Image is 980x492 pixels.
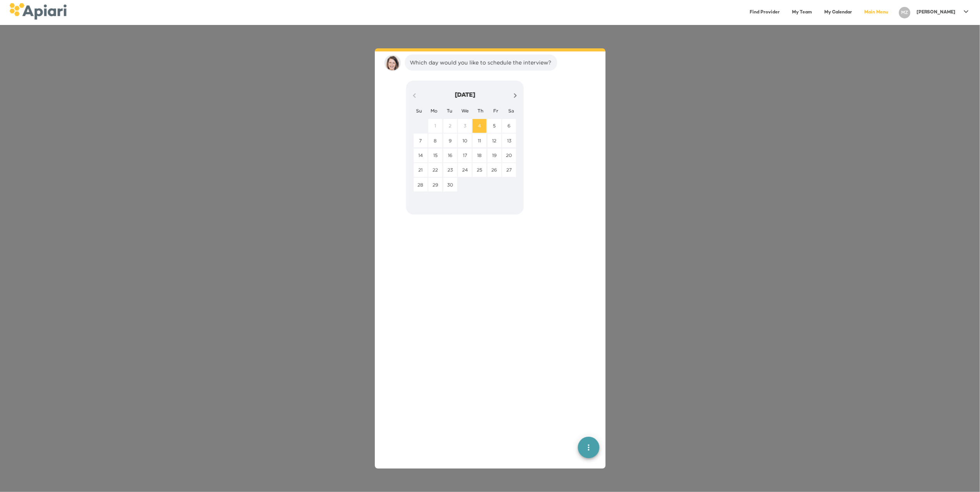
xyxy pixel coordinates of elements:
p: [DATE] [424,91,506,100]
p: 26 [491,167,497,173]
span: Sa [504,107,518,115]
p: 25 [477,167,482,173]
button: 5 [488,119,501,133]
button: 10 [458,134,472,147]
p: 15 [433,152,438,158]
p: 14 [418,152,423,158]
p: 6 [507,122,511,129]
span: Tu [443,107,456,115]
button: 16 [443,149,457,162]
button: 22 [428,163,442,177]
p: 13 [507,137,511,144]
a: My Calendar [820,5,857,20]
p: 18 [477,152,482,158]
p: 29 [433,182,438,188]
button: 13 [502,134,516,147]
div: MZ [899,7,910,18]
button: 26 [488,163,501,177]
a: Main Menu [860,5,893,20]
img: logo [9,3,67,20]
p: 20 [506,152,512,158]
button: 24 [458,163,472,177]
button: 4 [473,119,486,133]
p: 21 [418,167,423,173]
span: We [458,107,472,115]
p: 23 [448,167,453,173]
div: Which day would you like to schedule the interview? [410,59,552,66]
button: 30 [443,178,457,192]
p: 16 [448,152,453,158]
button: 18 [473,149,486,162]
p: 22 [433,167,438,173]
button: 19 [488,149,501,162]
p: 11 [478,137,481,144]
button: 8 [428,134,442,147]
button: 17 [458,149,472,162]
p: 8 [434,137,437,144]
span: Su [412,107,426,115]
button: 7 [414,134,428,147]
p: 17 [463,152,467,158]
img: amy.37686e0395c82528988e.png [384,54,401,71]
button: 20 [502,149,516,162]
p: 7 [419,137,422,144]
button: 29 [428,178,442,192]
button: 11 [473,134,486,147]
span: Fr [489,107,502,115]
p: 27 [506,167,512,173]
p: 5 [493,122,496,129]
button: 21 [414,163,428,177]
button: 14 [414,149,428,162]
button: 28 [414,178,428,192]
a: Find Provider [745,5,784,20]
p: 10 [463,137,468,144]
p: 30 [447,182,453,188]
p: 24 [462,167,468,173]
button: 15 [428,149,442,162]
button: 6 [502,119,516,133]
p: 9 [449,137,452,144]
button: 23 [443,163,457,177]
p: [PERSON_NAME] [917,9,955,16]
p: 4 [478,122,481,129]
a: My Team [787,5,817,20]
span: Mo [427,107,441,115]
p: 12 [492,137,496,144]
button: 27 [502,163,516,177]
p: 28 [418,182,423,188]
button: 12 [488,134,501,147]
button: 9 [443,134,457,147]
span: Th [473,107,487,115]
p: 19 [492,152,497,158]
button: 25 [473,163,486,177]
button: quick menu [578,436,599,458]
